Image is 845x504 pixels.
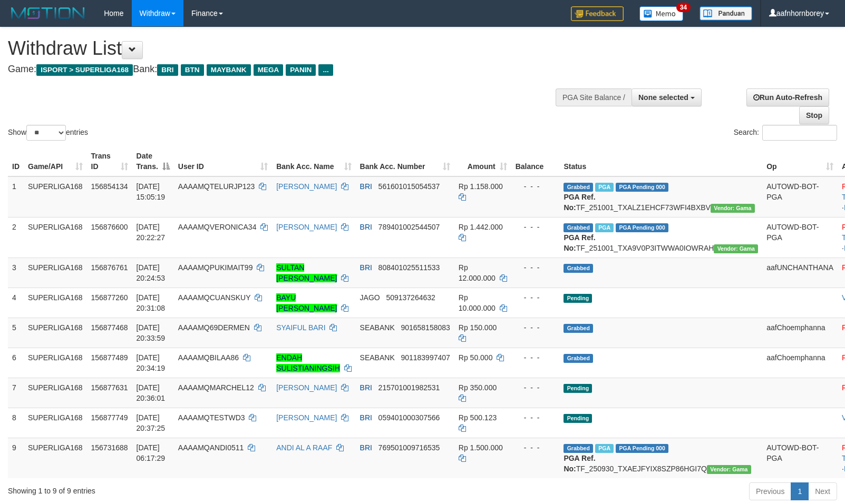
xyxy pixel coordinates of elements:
span: [DATE] 15:05:19 [137,182,166,201]
span: Copy 901658158083 to clipboard [401,323,450,332]
td: TF_250930_TXAEJFYIX8SZP86HGI7Q [559,438,762,478]
td: 3 [8,258,24,288]
th: Bank Acc. Name: activate to sort column ascending [272,146,355,176]
span: BRI [360,182,372,191]
td: 1 [8,176,24,218]
span: ... [318,64,333,76]
span: Marked by aafsengchandara [595,183,614,192]
div: - - - [516,322,556,333]
label: Show entries [8,125,88,141]
a: BAYU [PERSON_NAME] [276,293,337,312]
td: AUTOWD-BOT-PGA [762,438,838,478]
span: Grabbed [564,264,593,273]
div: - - - [516,262,556,273]
span: Pending [564,384,592,393]
td: aafChoemphanna [762,318,838,348]
span: AAAAMQANDI0511 [178,443,244,452]
span: Copy 901183997407 to clipboard [401,353,450,362]
img: panduan.png [700,6,752,21]
a: [PERSON_NAME] [276,223,337,231]
span: Rp 1.442.000 [459,223,503,231]
td: aafUNCHANTHANA [762,258,838,288]
th: Date Trans.: activate to sort column descending [132,146,174,176]
span: 156877468 [91,323,128,332]
span: AAAAMQBILAA86 [178,353,239,362]
b: PGA Ref. No: [564,454,595,473]
span: BRI [157,64,178,76]
td: AUTOWD-BOT-PGA [762,176,838,218]
span: [DATE] 06:17:29 [137,443,166,462]
th: User ID: activate to sort column ascending [174,146,272,176]
span: Marked by aafromsomean [595,444,614,453]
td: SUPERLIGA168 [24,438,87,478]
th: Game/API: activate to sort column ascending [24,146,87,176]
td: SUPERLIGA168 [24,378,87,408]
td: SUPERLIGA168 [24,176,87,218]
a: Next [808,482,837,500]
span: SEABANK [360,353,395,362]
span: JAGO [360,293,380,302]
span: Rp 1.500.000 [459,443,503,452]
div: - - - [516,292,556,303]
span: Grabbed [564,183,593,192]
img: MOTION_logo.png [8,5,88,21]
td: SUPERLIGA168 [24,288,87,318]
span: ISPORT > SUPERLIGA168 [36,64,133,76]
span: BTN [181,64,204,76]
th: Balance [511,146,560,176]
span: Grabbed [564,324,593,333]
span: 156854134 [91,182,128,191]
a: Run Auto-Refresh [746,88,829,106]
span: Rp 10.000.000 [459,293,496,312]
td: AUTOWD-BOT-PGA [762,217,838,258]
td: aafChoemphanna [762,348,838,378]
div: - - - [516,382,556,393]
td: 9 [8,438,24,478]
span: Vendor URL: https://trx31.1velocity.biz [714,244,758,253]
span: BRI [360,223,372,231]
td: SUPERLIGA168 [24,408,87,438]
td: 5 [8,318,24,348]
span: Copy 509137264632 to clipboard [386,293,435,302]
div: - - - [516,442,556,453]
div: Showing 1 to 9 of 9 entries [8,481,344,496]
h4: Game: Bank: [8,64,553,75]
span: Marked by aafsengchandara [595,223,614,232]
span: BRI [360,263,372,272]
th: Trans ID: activate to sort column ascending [87,146,132,176]
a: ANDI AL A RAAF [276,443,332,452]
span: Vendor URL: https://trx31.1velocity.biz [707,465,751,474]
h1: Withdraw List [8,38,553,59]
span: [DATE] 20:24:53 [137,263,166,282]
span: AAAAMQ69DERMEN [178,323,250,332]
span: Copy 808401025511533 to clipboard [378,263,440,272]
span: BRI [360,443,372,452]
td: 8 [8,408,24,438]
span: Rp 12.000.000 [459,263,496,282]
td: SUPERLIGA168 [24,258,87,288]
span: 156877631 [91,383,128,392]
span: Grabbed [564,354,593,363]
a: Previous [749,482,791,500]
a: Stop [799,106,829,124]
span: AAAAMQPUKIMAIT99 [178,263,253,272]
a: 1 [791,482,809,500]
img: Feedback.jpg [571,6,624,21]
td: TF_251001_TXA9V0P3ITWWA0IOWRAH [559,217,762,258]
span: BRI [360,383,372,392]
span: Copy 215701001982531 to clipboard [378,383,440,392]
span: Grabbed [564,223,593,232]
div: - - - [516,352,556,363]
span: MAYBANK [207,64,251,76]
span: Rp 500.123 [459,413,497,422]
span: MEGA [254,64,284,76]
div: - - - [516,412,556,423]
span: 156876600 [91,223,128,231]
span: PANIN [286,64,316,76]
select: Showentries [26,125,66,141]
label: Search: [734,125,837,141]
span: Copy 059401000307566 to clipboard [378,413,440,422]
input: Search: [762,125,837,141]
span: AAAAMQMARCHEL12 [178,383,254,392]
span: [DATE] 20:33:59 [137,323,166,342]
